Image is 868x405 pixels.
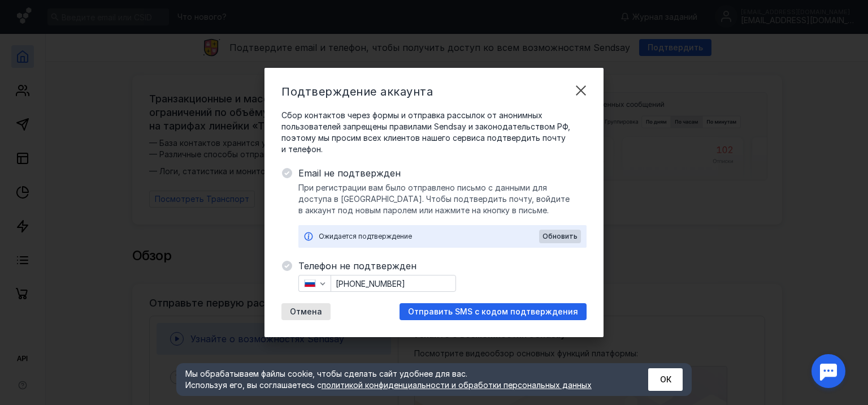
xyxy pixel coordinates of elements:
span: Телефон не подтвержден [298,259,587,273]
span: Сбор контактов через формы и отправка рассылок от анонимных пользователей запрещены правилами Sen... [281,110,587,155]
span: Обновить [542,232,578,240]
div: Ожидается подтверждение [319,231,539,242]
button: Обновить [539,230,581,243]
button: ОК [648,368,683,391]
span: Отправить SMS с кодом подтверждения [408,307,578,317]
a: политикой конфиденциальности и обработки персональных данных [322,380,592,390]
span: При регистрации вам было отправлено письмо с данными для доступа в [GEOGRAPHIC_DATA]. Чтобы подтв... [298,182,587,216]
button: Отправить SMS с кодом подтверждения [400,303,587,320]
span: Email не подтвержден [298,166,587,180]
span: Отмена [290,307,322,317]
div: Мы обрабатываем файлы cookie, чтобы сделать сайт удобнее для вас. Используя его, вы соглашаетесь c [185,368,620,391]
span: Подтверждение аккаунта [281,85,433,98]
button: Отмена [281,303,331,320]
